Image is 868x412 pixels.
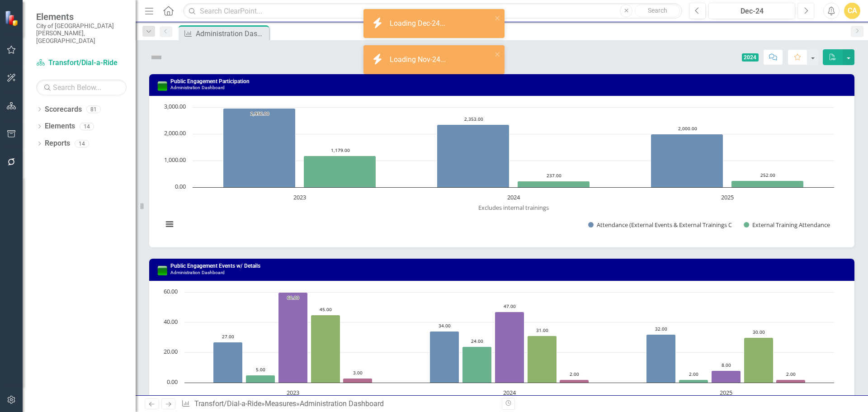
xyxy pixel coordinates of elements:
g: # of Training External, bar series 3 of 5 with 3 bars. [278,292,741,383]
text: 32.00 [655,326,667,332]
div: 14 [75,140,89,147]
svg: Interactive chart [158,103,839,238]
button: Show Attendance (External Events & External Trainings C [588,221,733,229]
text: 237.00 [547,172,561,179]
path: 2023, 2,956. Attendance (External Events & External Trainings C. [223,109,296,188]
text: 2024 [507,193,520,201]
text: 8.00 [722,362,731,368]
text: 2025 [720,388,732,397]
path: 2025, 2. # of Bus Requests. [776,379,806,383]
text: Excludes internal trainings [478,204,549,212]
path: 2024, 34. # of External Events. [430,331,459,383]
path: 2023, 60. # of Training External. [278,292,308,383]
text: 1,179.00 [331,147,350,153]
path: 2024, 2,353. Attendance (External Events & External Trainings C. [437,125,509,188]
div: Dec-24 [712,6,792,17]
g: # of External Events, bar series 1 of 5 with 3 bars. [213,331,676,383]
div: 14 [80,123,94,130]
button: Dec-24 [708,3,795,19]
a: Elements [45,121,75,132]
g: External Training Attendance, bar series 2 of 2 with 3 bars. [304,156,804,188]
text: 3,000.00 [164,102,186,110]
path: 2024, 31. # of Tabling. [528,336,557,383]
a: Measures [265,399,296,408]
path: 2024, 24. # of Training Internal. [462,346,492,383]
div: 81 [86,105,101,113]
path: 2025, 2. # of Training Internal. [679,379,708,383]
div: Administration Dashboard [196,28,267,39]
text: 252.00 [760,172,775,178]
a: Transfort/Dial-a-Ride [194,399,261,408]
button: CA [844,3,860,19]
path: 2024, 47. # of Training External. [495,312,524,383]
div: » » [181,399,495,409]
div: Administration Dashboard [300,399,384,408]
button: close [495,13,501,23]
g: # of Training Internal, bar series 2 of 5 with 3 bars. [246,346,708,383]
text: 2,000.00 [678,125,697,132]
text: 2023 [287,388,299,397]
text: 2.00 [689,371,698,377]
button: Search [635,5,680,17]
a: Transfort/Dial-a-Ride [36,58,127,68]
text: 3.00 [353,369,363,376]
button: close [495,49,501,59]
text: 2.00 [786,371,796,377]
path: 2023, 1,179. External Training Attendance. [304,156,376,188]
div: Loading Nov-24... [390,55,448,65]
path: 2024, 237. External Training Attendance. [518,181,590,188]
text: 31.00 [536,327,548,333]
text: 2,353.00 [464,116,483,122]
a: Scorecards [45,104,82,115]
text: 40.00 [164,317,178,326]
div: Loading Dec-24... [390,19,448,29]
text: 2.00 [570,371,579,377]
text: 24.00 [471,338,483,344]
text: 34.00 [439,322,451,329]
small: Administration Dashboard [170,85,225,90]
a: Public Engagement Events w/ Details [170,263,260,269]
span: Search [648,7,667,14]
text: 47.00 [504,303,516,309]
text: 5.00 [256,366,265,373]
path: 2025, 2,000. Attendance (External Events & External Trainings C. [651,134,723,188]
button: View chart menu, Chart [163,218,176,231]
path: 2025, 30. # of Tabling. [744,337,774,383]
small: Administration Dashboard [170,270,225,275]
path: 2024, 2. # of Bus Requests. [560,379,589,383]
img: ClearPoint Strategy [4,9,21,27]
input: Search ClearPoint... [183,3,682,19]
text: 20.00 [164,347,178,355]
path: 2025, 252. External Training Attendance. [731,181,804,188]
text: 0.00 [167,378,178,386]
path: 2023, 3. # of Bus Requests. [343,378,373,383]
text: 2,000.00 [164,129,186,137]
img: On Target [157,81,168,91]
text: 45.00 [320,306,332,313]
text: 2024 [503,388,516,397]
a: Public Engagement Participation [170,78,250,85]
img: On Target [157,265,168,276]
small: City of [GEOGRAPHIC_DATA][PERSON_NAME], [GEOGRAPHIC_DATA] [36,22,127,44]
img: Not Defined [149,50,164,65]
text: 0.00 [175,182,186,190]
span: 2024 [742,53,759,62]
path: 2023, 45. # of Tabling. [311,315,340,383]
text: 27.00 [222,333,234,340]
a: Reports [45,138,70,149]
path: 2023, 27. # of External Events. [213,342,243,383]
path: 2025, 32. # of External Events. [646,334,676,383]
g: Attendance (External Events & External Trainings C, bar series 1 of 2 with 3 bars. [223,109,723,188]
text: 60.00 [287,294,299,301]
button: Show External Training Attendance [744,221,830,229]
div: Chart. Highcharts interactive chart. [158,103,845,238]
input: Search Below... [36,80,127,95]
text: 60.00 [164,287,178,295]
text: 2023 [293,193,306,201]
text: 2,956.00 [250,110,269,117]
g: # of Bus Requests, bar series 5 of 5 with 3 bars. [343,378,806,383]
text: 1,000.00 [164,156,186,164]
text: 30.00 [753,329,765,335]
path: 2025, 8. # of Training External. [712,370,741,383]
span: Elements [36,11,127,22]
